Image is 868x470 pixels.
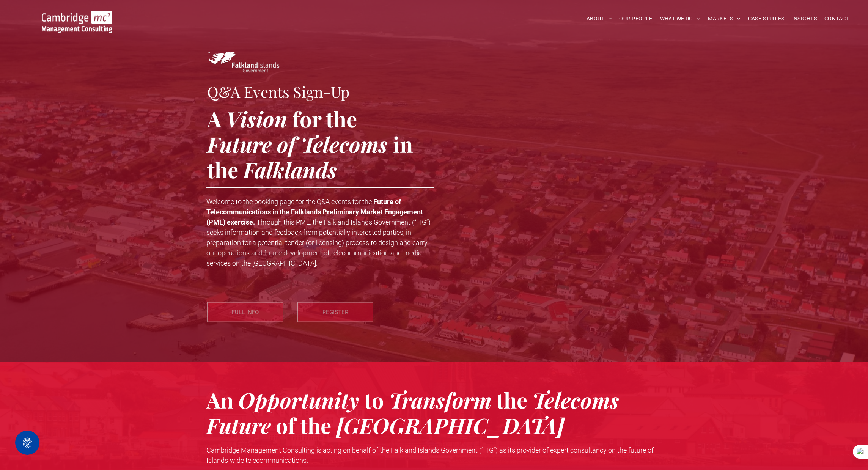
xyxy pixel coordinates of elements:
span: for the [292,104,357,133]
span: Transform [389,385,492,414]
span: the Falkland Islands Government (“FIG”) seeks information and feedback from potentially intereste... [206,218,431,267]
span: Vision [226,104,287,133]
a: WHAT WE DO [656,13,704,25]
span: Welcome to the booking page for the Q&A events for the [206,198,372,206]
span: A [207,104,221,133]
a: REGISTER [297,302,373,322]
a: MARKETS [704,13,744,25]
span: Telecoms Future [206,385,619,439]
span: the [207,155,238,184]
span: FULL INFO [232,303,259,322]
span: REGISTER [322,303,348,322]
strong: Future of Telecommunications in the Falklands Preliminary Market Engagement (PME) exercise. [206,198,423,226]
span: Falklands [243,155,337,184]
span: in [393,130,413,158]
img: Go to Homepage [42,11,112,33]
span: Through this PME, [256,218,311,226]
a: CASE STUDIES [744,13,788,25]
span: Cambridge Management Consulting is acting on behalf of the Falkland Islands Government (“FIG”) as... [206,446,654,464]
span: Q&A Events Sign-Up [207,82,349,102]
span: to [364,385,384,414]
a: INSIGHTS [788,13,821,25]
a: FULL INFO [207,302,283,322]
span: of the [276,411,331,439]
span: Opportunity [238,385,359,414]
a: CONTACT [821,13,853,25]
span: An [206,385,233,414]
span: Future of Telecoms [207,130,388,158]
a: ABOUT [583,13,616,25]
a: OUR PEOPLE [615,13,656,25]
span: [GEOGRAPHIC_DATA] [336,411,565,439]
span: the [496,385,527,414]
